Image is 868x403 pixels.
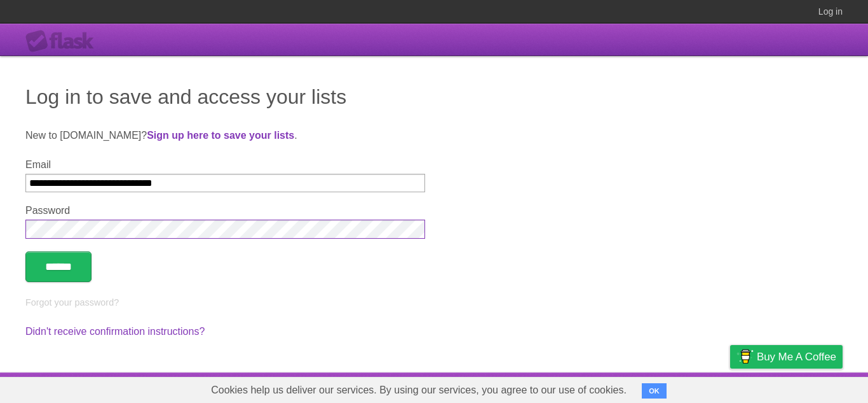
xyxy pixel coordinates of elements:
[714,376,747,400] a: Privacy
[25,128,843,143] p: New to [DOMAIN_NAME]? .
[642,383,667,399] button: OK
[25,159,425,171] label: Email
[730,345,843,369] a: Buy me a coffee
[603,376,654,400] a: Developers
[25,205,425,216] label: Password
[757,346,836,368] span: Buy me a coffee
[763,376,843,400] a: Suggest a feature
[198,378,639,403] span: Cookies help us deliver our services. By using our services, you agree to our use of cookies.
[25,326,205,337] a: Didn't receive confirmation instructions?
[670,376,698,400] a: Terms
[25,81,843,112] h1: Log in to save and access your lists
[25,30,102,53] div: Flask
[736,346,754,367] img: Buy me a coffee
[561,376,588,400] a: About
[25,297,119,308] a: Forgot your password?
[147,130,294,141] a: Sign up here to save your lists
